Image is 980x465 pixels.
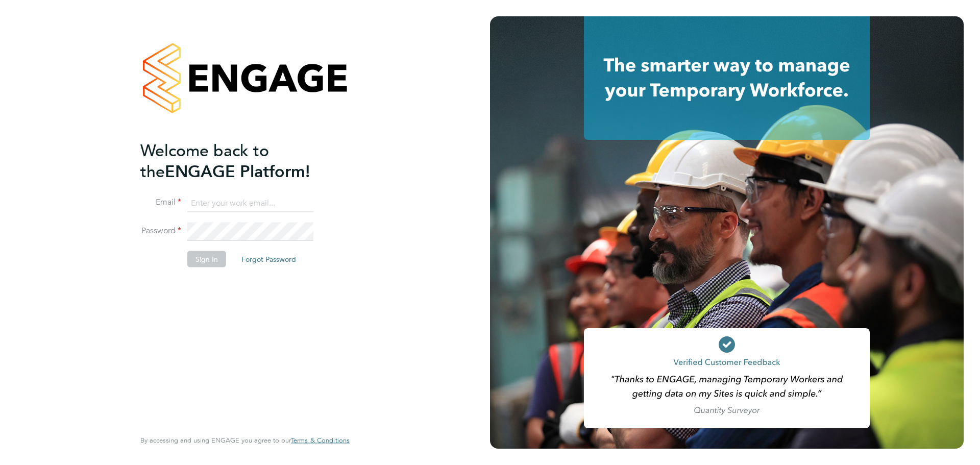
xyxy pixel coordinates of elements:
span: Terms & Conditions [291,436,350,445]
label: Password [140,226,181,236]
span: By accessing and using ENGAGE you agree to our [140,436,350,445]
span: Welcome back to the [140,140,269,181]
h2: ENGAGE Platform! [140,140,339,182]
input: Enter your work email... [187,194,313,212]
button: Sign In [187,251,226,267]
a: Terms & Conditions [291,436,350,445]
button: Forgot Password [233,251,304,267]
label: Email [140,197,181,208]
